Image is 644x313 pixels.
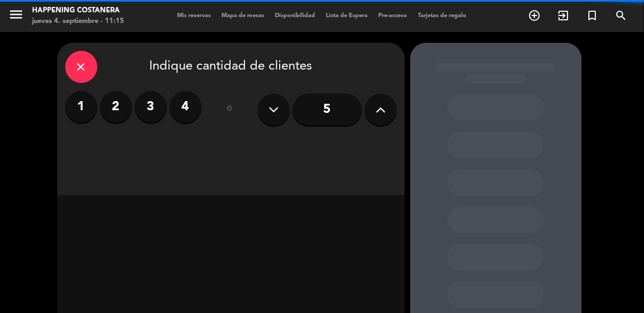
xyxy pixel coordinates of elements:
label: 2 [100,91,132,123]
span: Mis reservas [172,13,217,19]
i: search [615,9,628,22]
label: 3 [135,91,167,123]
label: 1 [65,91,97,123]
i: close [75,60,88,73]
i: menu [8,6,24,22]
button: menu [8,6,24,26]
span: Disponibilidad [270,13,321,19]
div: Indique cantidad de clientes [65,51,397,83]
span: Mapa de mesas [217,13,270,19]
i: add_circle_outline [528,9,541,22]
div: ó [212,91,247,128]
span: Pre-acceso [373,13,413,19]
div: jueves 4. septiembre - 11:15 [32,16,124,27]
i: turned_in_not [586,9,599,22]
span: Lista de Espera [321,13,373,19]
span: Tarjetas de regalo [413,13,472,19]
label: 4 [170,91,202,123]
div: Happening Costanera [32,5,124,16]
i: exit_to_app [557,9,570,22]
